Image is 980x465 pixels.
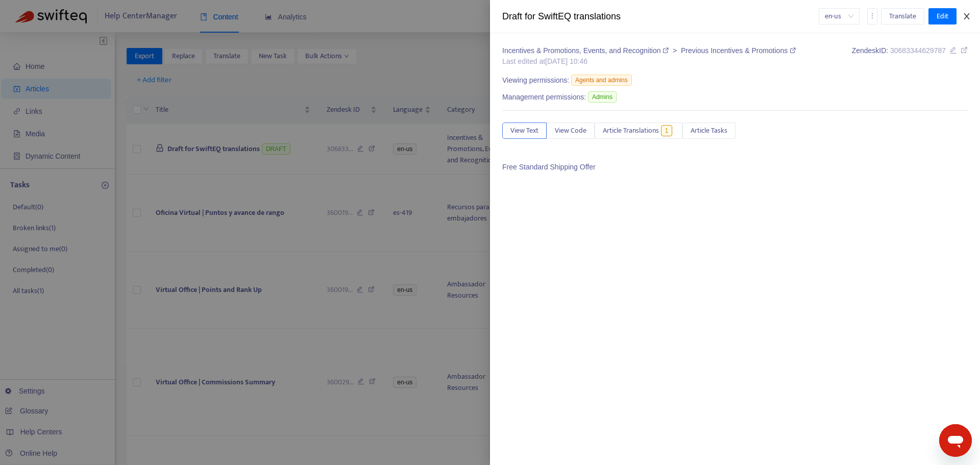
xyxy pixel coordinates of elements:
button: Article Translations1 [595,123,682,139]
button: Article Tasks [682,123,736,139]
span: more [869,12,876,19]
span: Admins [588,91,617,103]
button: Edit [928,8,957,25]
div: > [502,45,796,56]
span: close [963,12,971,20]
a: Previous Incentives & Promotions [681,46,796,55]
span: Agents and admins [571,75,632,86]
span: Article Tasks [691,125,727,136]
div: Draft for SwiftEQ translations [502,10,819,23]
button: Close [960,12,974,21]
span: Article Translations [603,125,659,136]
iframe: Button to launch messaging window [939,424,972,457]
span: View Code [555,125,586,136]
span: Translate [889,11,916,22]
button: Translate [881,8,924,25]
span: Viewing permissions: [502,75,569,86]
button: more [867,8,877,25]
span: View Text [510,125,538,136]
div: Last edited at [DATE] 10:46 [502,56,796,67]
span: Edit [937,11,948,22]
a: Incentives & Promotions, Events, and Recognition [502,46,671,55]
span: 1 [661,125,673,136]
span: Management permissions: [502,92,586,103]
p: Free Standard Shipping Offer [502,162,968,173]
span: en-us [825,9,853,24]
button: View Code [547,123,595,139]
div: Zendesk ID: [852,45,968,67]
button: View Text [502,123,547,139]
span: 30683344629787 [890,46,946,55]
